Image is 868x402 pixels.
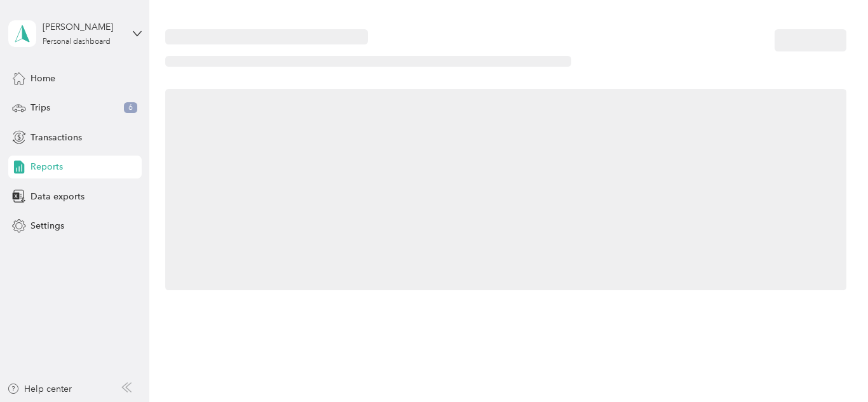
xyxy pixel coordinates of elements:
span: Data exports [31,190,85,203]
div: [PERSON_NAME] [43,20,122,34]
iframe: Everlance-gr Chat Button Frame [797,331,868,402]
span: 6 [124,102,137,114]
span: Transactions [31,131,82,144]
span: Home [31,72,55,85]
div: Personal dashboard [43,38,111,46]
span: Settings [31,219,64,232]
button: Help center [7,382,72,396]
span: Trips [31,101,50,114]
span: Reports [31,160,63,173]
